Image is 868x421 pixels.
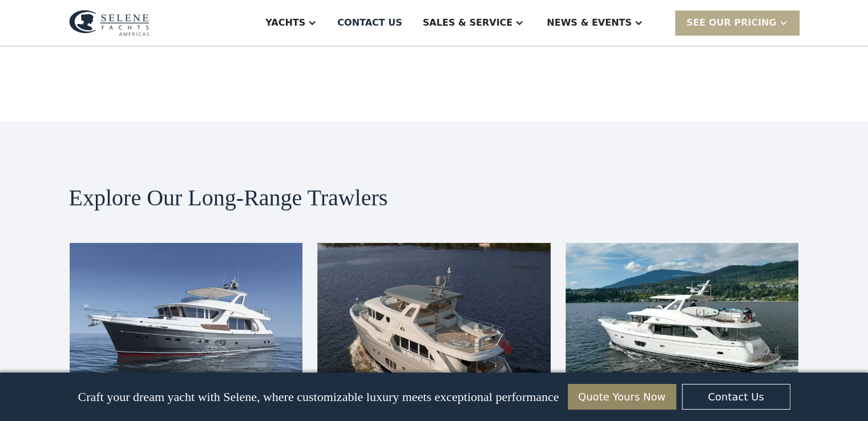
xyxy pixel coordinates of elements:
div: SEE Our Pricing [687,16,777,30]
p: Craft your dream yacht with Selene, where customizable luxury meets exceptional performance [78,390,559,404]
a: Quote Yours Now [568,384,676,410]
a: Contact Us [682,384,790,410]
span: Tick the box below to receive occasional updates, exclusive offers, and VIP access via text message. [1,389,182,419]
img: logo [69,10,150,36]
div: SEE Our Pricing [675,10,800,35]
div: Yachts [265,16,305,30]
h2: Explore Our Long-Range Trawlers [69,185,800,210]
div: Sales & Service [423,16,512,30]
div: Contact US [337,16,402,30]
div: News & EVENTS [547,16,632,30]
